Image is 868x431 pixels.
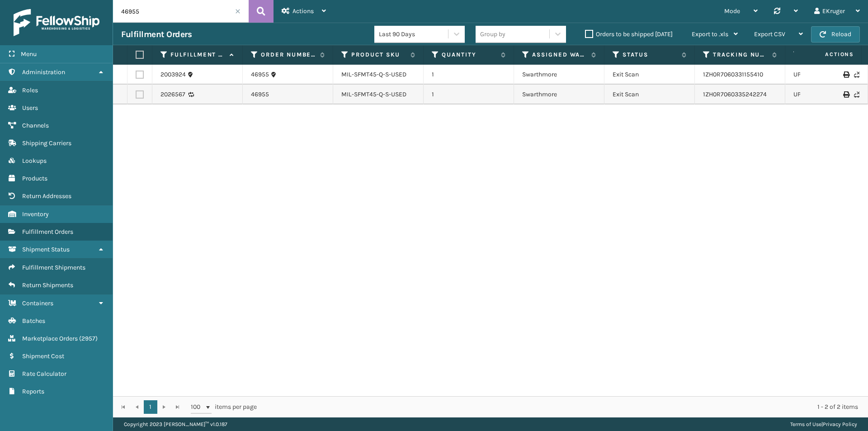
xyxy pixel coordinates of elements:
[514,85,604,104] td: Swarthmore
[442,51,496,59] label: Quantity
[351,51,406,59] label: Product SKU
[160,90,185,99] a: 2026567
[22,246,70,253] span: Shipment Status
[22,370,66,378] span: Rate Calculator
[22,122,49,129] span: Channels
[790,417,857,431] div: |
[22,192,71,200] span: Return Addresses
[261,51,316,59] label: Order Number
[22,299,53,307] span: Containers
[269,403,858,412] div: 1 - 2 of 2 items
[121,29,192,40] h3: Fulfillment Orders
[724,7,740,15] span: Mode
[623,51,677,59] label: Status
[22,335,78,342] span: Marketplace Orders
[124,417,227,431] p: Copyright 2023 [PERSON_NAME]™ v 1.0.187
[532,51,587,59] label: Assigned Warehouse
[703,71,763,78] a: 1ZH0R7060331155410
[854,71,859,78] i: Never Shipped
[160,70,186,79] a: 2003924
[22,352,64,360] span: Shipment Cost
[790,421,821,427] a: Terms of Use
[191,400,257,414] span: items per page
[379,29,449,39] div: Last 90 Days
[703,90,767,98] a: 1ZH0R7060335242274
[854,91,859,98] i: Never Shipped
[843,91,849,98] i: Print Label
[22,175,47,182] span: Products
[823,421,857,427] a: Privacy Policy
[604,85,695,104] td: Exit Scan
[341,71,406,78] a: MIL-SFMT45-Q-S-USED
[22,157,47,165] span: Lookups
[22,210,49,218] span: Inventory
[251,90,269,99] a: 46955
[341,90,406,98] a: MIL-SFMT45-Q-S-USED
[22,68,65,76] span: Administration
[292,7,314,15] span: Actions
[514,65,604,85] td: Swarthmore
[22,104,38,112] span: Users
[251,70,269,79] a: 46955
[480,29,505,39] div: Group by
[22,264,85,271] span: Fulfillment Shipments
[22,86,38,94] span: Roles
[604,65,695,85] td: Exit Scan
[191,403,204,412] span: 100
[811,26,860,43] button: Reload
[22,281,73,289] span: Return Shipments
[22,228,73,236] span: Fulfillment Orders
[14,9,99,36] img: logo
[170,51,225,59] label: Fulfillment Order Id
[21,50,37,58] span: Menu
[424,85,514,104] td: 1
[22,139,71,147] span: Shipping Carriers
[22,388,44,395] span: Reports
[144,400,157,414] a: 1
[22,317,45,325] span: Batches
[692,30,728,38] span: Export to .xls
[843,71,849,78] i: Print Label
[797,47,859,62] span: Actions
[713,51,768,59] label: Tracking Number
[424,65,514,85] td: 1
[79,335,98,342] span: ( 2957 )
[585,30,673,38] label: Orders to be shipped [DATE]
[754,30,785,38] span: Export CSV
